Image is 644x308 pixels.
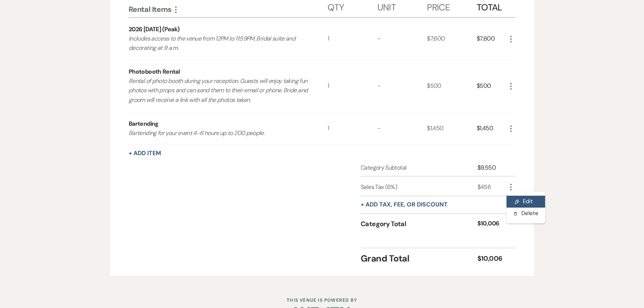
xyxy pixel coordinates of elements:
div: Category Total [361,219,477,229]
div: $10,006 [477,254,506,264]
div: Sales Tax (6%) [361,183,477,192]
button: Delete [506,208,545,219]
div: $1,450 [427,112,477,145]
div: 1 [328,18,377,60]
div: 1 [328,60,377,112]
div: $7,600 [427,18,477,60]
p: Includes access to the venue from 12PM to 11:59PM, Bridal suite and decorating at 9 a.m. [129,34,307,53]
div: 2026 [DATE] (Peak) [129,25,179,34]
div: $500 [477,60,506,112]
div: Bartending [129,119,159,128]
div: Photobooth Rental [129,67,180,76]
button: Edit [506,196,545,208]
div: $7,600 [477,18,506,60]
p: Rental of photo booth during your reception. Guests will enjoy taking fun photos with props and c... [129,76,307,105]
div: Rental Items [129,4,328,14]
div: $500 [427,60,477,112]
div: $10,006 [477,219,506,229]
button: + Add Item [129,150,161,156]
div: Grand Total [361,252,477,265]
div: $1,450 [477,112,506,145]
button: + Add tax, fee, or discount [361,202,448,208]
div: 1 [328,112,377,145]
div: - [377,60,427,112]
p: Bartending for your event 4-6 hours up to 200 people. [129,128,307,138]
div: $456 [477,183,506,192]
div: - [377,112,427,145]
div: $9,550 [477,163,506,172]
div: Category Subtotal [361,163,477,172]
div: - [377,18,427,60]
